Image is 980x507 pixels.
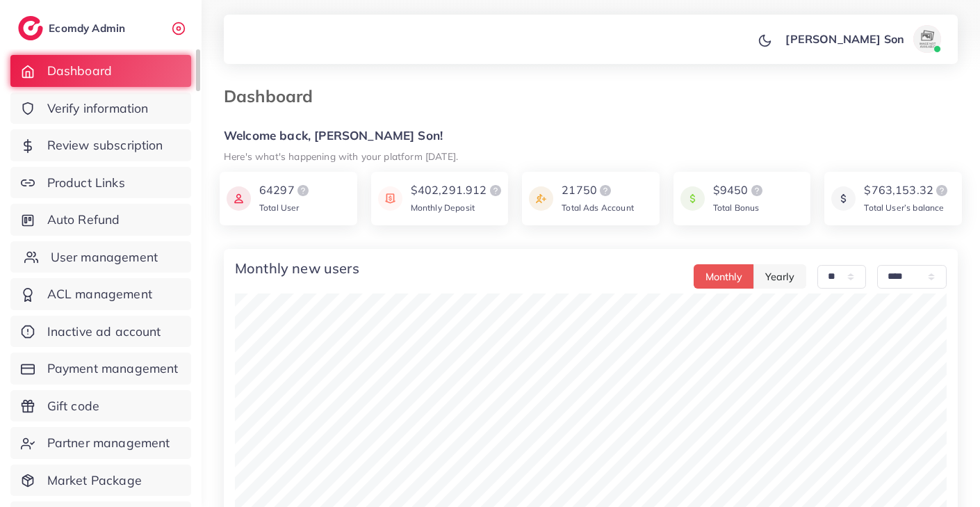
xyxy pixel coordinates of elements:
h4: Monthly new users [235,260,359,277]
a: Market Package [10,465,191,497]
img: logo [18,16,43,40]
button: Monthly [694,264,754,289]
a: Payment management [10,353,191,385]
span: Auto Refund [47,211,120,229]
span: Gift code [47,397,99,415]
button: Yearly [753,264,806,289]
a: Auto Refund [10,204,191,236]
span: User management [51,248,158,266]
img: logo [749,182,765,199]
img: logo [487,182,504,199]
div: 21750 [562,182,634,199]
h2: Ecomdy Admin [49,22,129,35]
span: Verify information [47,99,149,118]
span: Market Package [47,472,142,490]
a: Product Links [10,167,191,199]
img: icon payment [378,182,402,215]
img: icon payment [831,182,856,215]
div: 64297 [259,182,311,199]
h3: Dashboard [224,86,324,106]
img: logo [933,182,950,199]
span: Monthly Deposit [411,202,475,213]
span: Dashboard [47,62,112,80]
span: ACL management [47,285,152,303]
span: Payment management [47,360,179,378]
a: ACL management [10,278,191,310]
a: Inactive ad account [10,316,191,348]
a: Review subscription [10,129,191,161]
a: Verify information [10,92,191,124]
h5: Welcome back, [PERSON_NAME] Son! [224,129,958,143]
a: Partner management [10,427,191,459]
div: $763,153.32 [864,182,950,199]
a: Gift code [10,390,191,422]
span: Total User’s balance [864,202,944,213]
span: Partner management [47,434,170,452]
img: icon payment [529,182,553,215]
span: Total User [259,202,300,213]
a: Dashboard [10,55,191,87]
img: icon payment [227,182,251,215]
a: User management [10,241,191,273]
div: $9450 [713,182,765,199]
small: Here's what's happening with your platform [DATE]. [224,150,458,162]
span: Review subscription [47,136,163,154]
span: Product Links [47,174,125,192]
img: logo [295,182,311,199]
span: Inactive ad account [47,323,161,341]
div: $402,291.912 [411,182,504,199]
img: icon payment [680,182,705,215]
span: Total Bonus [713,202,760,213]
img: logo [597,182,614,199]
a: logoEcomdy Admin [18,16,129,40]
span: Total Ads Account [562,202,634,213]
